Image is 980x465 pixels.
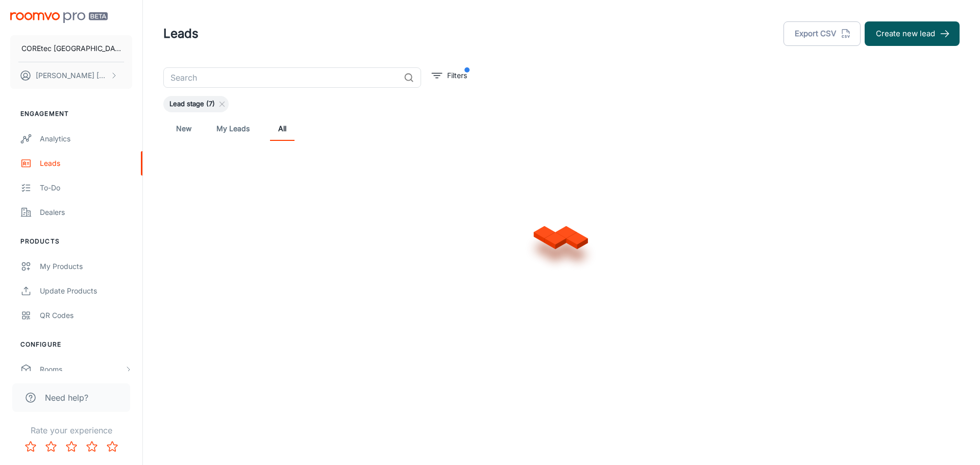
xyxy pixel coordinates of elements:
[216,116,250,141] a: My Leads
[10,35,132,62] button: COREtec [GEOGRAPHIC_DATA]
[40,364,124,375] div: Rooms
[40,207,132,218] div: Dealers
[163,25,199,43] h1: Leads
[40,261,132,272] div: My Products
[447,70,467,81] p: Filters
[865,21,960,46] button: Create new lead
[171,116,196,141] a: New
[40,133,132,144] div: Analytics
[40,285,132,297] div: Update Products
[163,67,400,88] input: Search
[163,96,229,112] div: Lead stage (7)
[21,43,121,54] p: COREtec [GEOGRAPHIC_DATA]
[783,21,861,46] button: Export CSV
[10,12,108,23] img: Roomvo PRO Beta
[40,182,132,193] div: To-do
[270,116,295,141] a: All
[163,99,221,109] span: Lead stage (7)
[36,70,108,81] p: [PERSON_NAME] [PERSON_NAME]
[429,67,470,84] button: filter
[10,62,132,89] button: [PERSON_NAME] [PERSON_NAME]
[40,158,132,169] div: Leads
[40,310,132,321] div: QR Codes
